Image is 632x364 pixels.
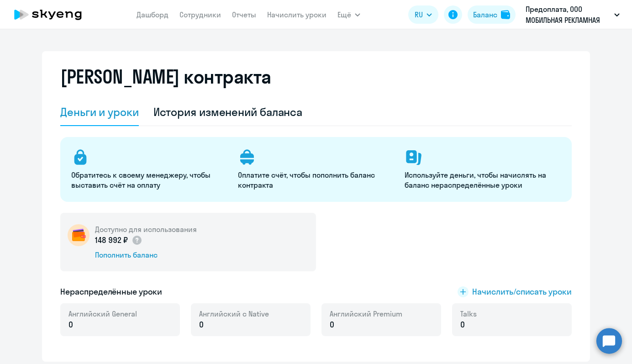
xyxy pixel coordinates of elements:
[415,9,423,20] span: RU
[468,5,516,24] button: Балансbalance
[526,4,611,26] p: Предоплата, ООО МОБИЛЬНАЯ РЕКЛАМНАЯ ПЛАТФОРМА
[68,224,90,246] img: wallet-circle.png
[238,170,394,190] p: Оплатите счёт, чтобы пополнить баланс контракта
[95,234,142,246] p: 148 992 ₽
[68,319,73,331] span: 0
[405,170,560,190] p: Используйте деньги, чтобы начислять на баланс нераспределённые уроки
[460,309,477,319] span: Talks
[460,319,465,331] span: 0
[95,224,197,234] h5: Доступно для использования
[60,105,139,119] div: Деньги и уроки
[408,5,438,24] button: RU
[337,5,360,24] button: Ещё
[473,9,497,20] div: Баланс
[153,105,303,119] div: История изменений баланса
[199,319,204,331] span: 0
[337,9,351,20] span: Ещё
[330,319,334,331] span: 0
[521,4,624,26] button: Предоплата, ООО МОБИЛЬНАЯ РЕКЛАМНАЯ ПЛАТФОРМА
[71,170,227,190] p: Обратитесь к своему менеджеру, чтобы выставить счёт на оплату
[95,250,197,260] div: Пополнить баланс
[68,309,137,319] span: Английский General
[60,66,271,88] h2: [PERSON_NAME] контракта
[501,10,510,19] img: balance
[199,309,269,319] span: Английский с Native
[330,309,402,319] span: Английский Premium
[137,10,169,19] a: Дашборд
[60,286,162,298] h5: Нераспределённые уроки
[472,286,572,298] span: Начислить/списать уроки
[179,10,221,19] a: Сотрудники
[232,10,256,19] a: Отчеты
[267,10,327,19] a: Начислить уроки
